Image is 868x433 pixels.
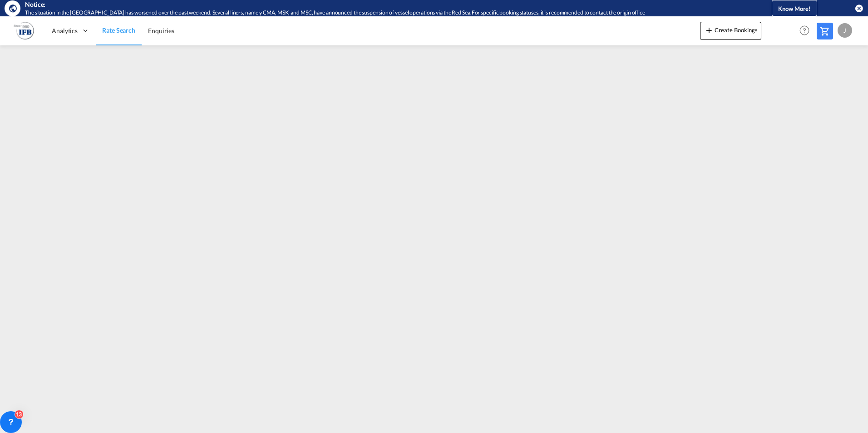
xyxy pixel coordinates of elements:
[102,26,135,34] span: Rate Search
[797,23,812,38] span: Help
[8,4,17,13] md-icon: icon-earth
[778,5,811,12] span: Know More!
[704,25,715,35] md-icon: icon-plus 400-fg
[148,27,174,34] span: Enquiries
[797,23,817,39] div: Help
[854,4,863,13] button: icon-close-circle
[96,16,142,45] a: Rate Search
[700,22,761,40] button: icon-plus 400-fgCreate Bookings
[45,16,96,45] div: Analytics
[25,9,735,17] div: The situation in the Red Sea has worsened over the past weekend. Several liners, namely CMA, MSK,...
[838,23,852,38] div: J
[14,20,34,41] img: b628ab10256c11eeb52753acbc15d091.png
[52,26,78,35] span: Analytics
[142,16,181,45] a: Enquiries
